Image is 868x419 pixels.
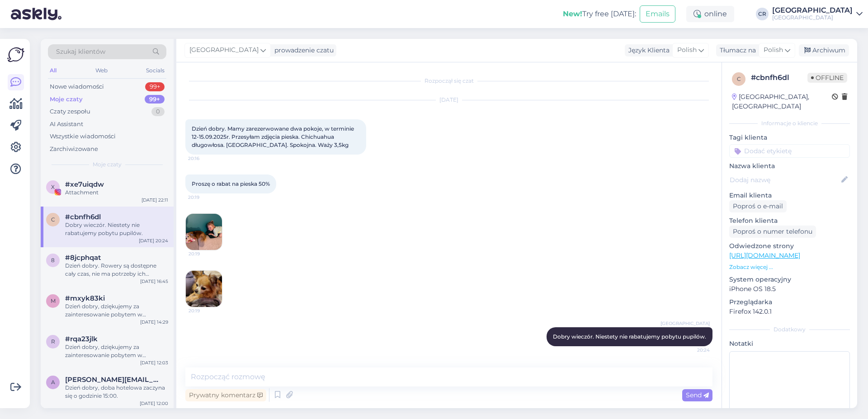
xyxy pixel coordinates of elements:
[65,213,101,221] span: #cbnfh6dl
[140,278,168,285] div: [DATE] 16:45
[188,155,222,162] span: 20:16
[271,46,334,55] div: prowadzenie czatu
[729,161,850,171] p: Nazwa klienta
[51,297,56,304] span: m
[729,275,850,284] p: System operacyjny
[192,180,270,187] span: Proszę o rabat na pieska 50%
[737,75,741,82] span: c
[686,6,734,22] div: online
[729,339,850,348] p: Notatki
[51,184,55,190] span: x
[65,188,168,197] div: Attachment
[729,133,850,142] p: Tagi klienta
[563,9,582,18] b: New!
[772,7,863,21] a: [GEOGRAPHIC_DATA][GEOGRAPHIC_DATA]
[145,95,165,104] div: 99+
[65,343,168,359] div: Dzień dobry, dziękujemy za zainteresowanie pobytem w [GEOGRAPHIC_DATA]. W podanym terminie posiad...
[186,271,222,307] img: Attachment
[189,45,259,55] span: [GEOGRAPHIC_DATA]
[729,200,787,212] div: Poproś o e-mail
[65,180,104,188] span: #xe7uiqdw
[729,325,850,334] div: Dodatkowy
[139,237,168,244] div: [DATE] 20:24
[65,376,159,384] span: alicja.kudrycka@wp.pl
[729,263,850,271] p: Zobacz więcej ...
[729,307,850,316] p: Firefox 142.0.1
[93,160,122,169] span: Moje czaty
[660,320,710,327] span: [GEOGRAPHIC_DATA]
[48,65,58,76] div: All
[185,96,712,104] div: [DATE]
[186,214,222,250] img: Attachment
[729,241,850,251] p: Odwiedzone strony
[185,389,266,401] div: Prywatny komentarz
[751,72,807,83] div: # cbnfh6dl
[732,92,832,111] div: [GEOGRAPHIC_DATA], [GEOGRAPHIC_DATA]
[716,46,756,55] div: Tłumacz na
[50,107,90,116] div: Czaty zespołu
[50,82,104,91] div: Nowe wiadomości
[729,297,850,307] p: Przeglądarka
[140,359,168,366] div: [DATE] 12:03
[94,65,109,76] div: Web
[51,216,55,223] span: c
[729,251,800,259] a: [URL][DOMAIN_NAME]
[772,14,853,21] div: [GEOGRAPHIC_DATA]
[144,65,166,76] div: Socials
[151,107,165,116] div: 0
[772,7,853,14] div: [GEOGRAPHIC_DATA]
[51,338,55,345] span: r
[764,45,783,55] span: Polish
[56,47,105,56] span: Szukaj klientów
[189,307,222,314] span: 20:19
[756,8,769,20] div: CR
[50,132,116,141] div: Wszystkie wiadomości
[65,294,105,302] span: #mxyk83ki
[729,226,816,238] div: Poproś o numer telefonu
[729,119,850,127] div: Informacje o kliencie
[189,250,222,257] span: 20:19
[65,221,168,237] div: Dobry wieczór. Niestety nie rabatujemy pobytu pupilów.
[7,46,24,63] img: Askly Logo
[729,284,850,294] p: iPhone OS 18.5
[730,175,840,185] input: Dodaj nazwę
[677,45,697,55] span: Polish
[140,400,168,407] div: [DATE] 12:00
[676,347,710,353] span: 20:24
[51,379,55,386] span: a
[625,46,670,55] div: Język Klienta
[729,216,850,226] p: Telefon klienta
[140,319,168,325] div: [DATE] 14:29
[65,302,168,319] div: Dzień dobry, dziękujemy za zainteresowanie pobytem w [GEOGRAPHIC_DATA]. Posiadamy weekendowy paki...
[50,120,83,129] div: AI Assistant
[51,257,55,264] span: 8
[563,9,636,19] div: Try free [DATE]:
[65,254,101,262] span: #8jcphqat
[799,44,849,56] div: Archiwum
[553,333,706,340] span: Dobry wieczór. Niestety nie rabatujemy pobytu pupilów.
[729,144,850,158] input: Dodać etykietę
[142,197,168,203] div: [DATE] 22:11
[65,262,168,278] div: Dzień dobry. Rowery są dostępne cały czas, nie ma potrzeby ich rezerwacji.
[50,95,83,104] div: Moje czaty
[640,5,675,23] button: Emails
[65,335,98,343] span: #rqa23jlk
[50,145,98,154] div: Zarchiwizowane
[729,191,850,200] p: Email klienta
[188,194,222,201] span: 20:19
[145,82,165,91] div: 99+
[185,77,712,85] div: Rozpoczął się czat
[686,391,709,399] span: Send
[807,73,847,83] span: Offline
[192,125,355,148] span: Dzień dobry. Mamy zarezerwowane dwa pokoje, w terminie 12-15.09.2025r. Przesyłam zdjęcia pieska. ...
[65,384,168,400] div: Dzień dobry, doba hotelowa zaczyna się o godzinie 15:00.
